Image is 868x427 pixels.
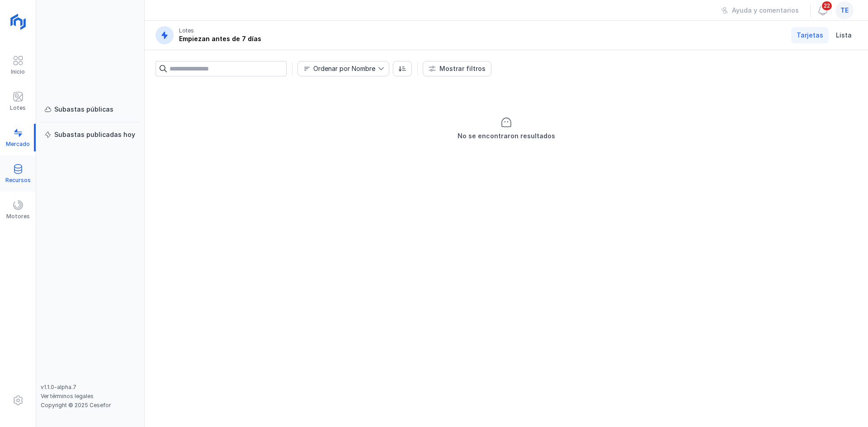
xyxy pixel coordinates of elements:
div: Ordenar por Nombre [313,66,375,72]
a: Subastas públicas [41,101,140,117]
div: Ayuda y comentarios [732,6,799,15]
span: 22 [821,0,833,11]
span: te [840,6,849,15]
div: Mostrar filtros [439,64,486,73]
div: Lotes [179,27,194,34]
div: v1.1.0-alpha.7 [41,384,140,391]
a: Tarjetas [791,27,829,43]
div: Lotes [10,104,26,112]
button: Ayuda y comentarios [715,3,805,18]
img: logoRight.svg [7,10,29,33]
div: Motores [6,213,30,220]
span: Nombre [298,61,378,76]
div: Subastas públicas [54,105,113,114]
div: Subastas publicadas hoy [54,130,135,139]
span: Tarjetas [797,31,823,40]
span: Lista [836,31,852,40]
div: Empiezan antes de 7 días [179,34,261,43]
div: Recursos [5,177,31,184]
a: Lista [830,27,857,43]
a: Subastas publicadas hoy [41,127,140,143]
div: Copyright © 2025 Cesefor [41,402,140,409]
div: No se encontraron resultados [458,131,555,141]
div: Inicio [11,68,25,75]
a: Ver términos legales [41,393,94,399]
button: Mostrar filtros [423,61,491,76]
